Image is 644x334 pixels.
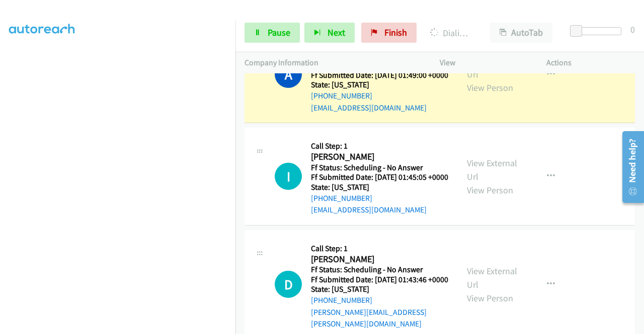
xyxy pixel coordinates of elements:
p: Actions [546,57,635,69]
h5: State: [US_STATE] [311,80,448,90]
button: AutoTab [490,23,552,43]
p: Company Information [245,57,422,69]
div: The call is yet to be attempted [275,163,302,190]
a: [PHONE_NUMBER] [311,193,372,203]
a: [PERSON_NAME][EMAIL_ADDRESS][PERSON_NAME][DOMAIN_NAME] [311,307,427,329]
a: View Person [467,292,513,304]
p: View [440,57,528,69]
a: View Person [467,184,513,196]
a: Pause [245,23,300,43]
h5: Ff Status: Scheduling - No Answer [311,163,448,173]
span: Pause [268,27,290,38]
div: The call is yet to be attempted [275,271,302,298]
span: Finish [384,27,407,38]
div: 0 [630,23,635,36]
a: Finish [361,23,417,43]
h5: Ff Submitted Date: [DATE] 01:43:46 +0000 [311,275,449,285]
h5: State: [US_STATE] [311,182,448,192]
button: Next [304,23,355,43]
h5: Call Step: 1 [311,244,449,254]
h1: I [275,163,302,190]
h1: D [275,271,302,298]
a: [PHONE_NUMBER] [311,295,372,305]
iframe: Resource Center [615,127,644,207]
h5: Ff Status: Scheduling - No Answer [311,265,449,275]
h5: State: [US_STATE] [311,284,449,294]
a: [EMAIL_ADDRESS][DOMAIN_NAME] [311,103,427,113]
h2: [PERSON_NAME] [311,151,445,163]
h1: A [275,61,302,88]
h5: Call Step: 1 [311,141,448,151]
a: [EMAIL_ADDRESS][DOMAIN_NAME] [311,205,427,214]
a: [PHONE_NUMBER] [311,91,372,100]
h5: Ff Submitted Date: [DATE] 01:45:05 +0000 [311,172,448,182]
a: View External Url [467,157,517,182]
span: Next [328,27,345,38]
h5: Ff Submitted Date: [DATE] 01:49:00 +0000 [311,70,448,80]
h2: [PERSON_NAME] [311,254,445,265]
p: Dialing [PERSON_NAME] [430,26,472,40]
a: View External Url [467,265,517,290]
a: View Person [467,82,513,93]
